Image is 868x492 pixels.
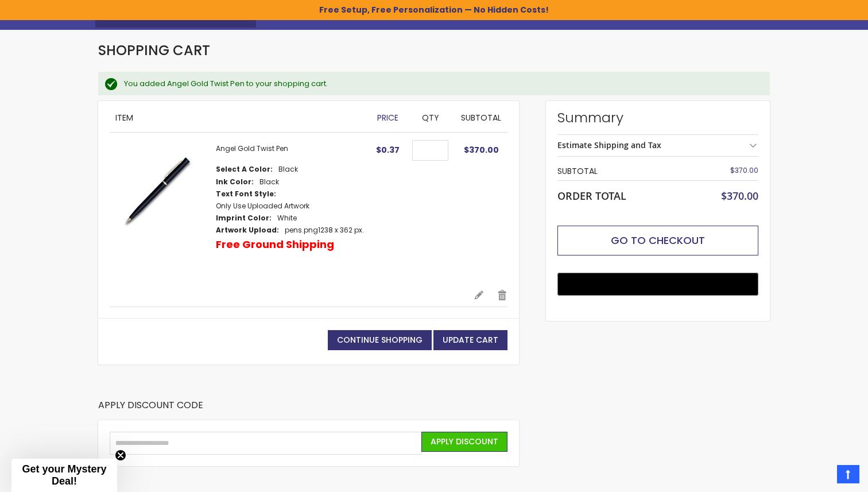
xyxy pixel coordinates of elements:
button: Buy with GPay [557,273,758,296]
strong: Summary [557,109,758,127]
img: Angel Gold-Black [110,144,204,239]
a: Angel Gold-Black [110,144,216,278]
span: Go to Checkout [611,233,705,247]
p: Free Ground Shipping [216,238,334,251]
a: Continue Shopping [328,330,432,350]
div: Get your Mystery Deal!Close teaser [11,459,117,492]
span: Qty [422,112,439,123]
span: Get your Mystery Deal! [22,463,106,487]
span: $370.00 [730,165,758,175]
span: $370.00 [464,144,499,156]
span: $0.37 [376,144,400,156]
dd: Black [278,165,298,174]
strong: Apply Discount Code [98,399,203,420]
a: Angel Gold Twist Pen [216,144,288,153]
dt: Text Font Style [216,189,276,199]
span: Apply Discount [431,436,498,447]
dd: Black [259,177,279,187]
span: Item [115,112,133,123]
strong: Order Total [557,187,626,203]
dt: Select A Color [216,165,273,174]
dd: 1238 x 362 px. [285,226,364,235]
span: $370.00 [721,189,758,203]
span: Price [377,112,398,123]
dt: Imprint Color [216,214,272,223]
th: Subtotal [557,162,691,180]
dt: Ink Color [216,177,254,187]
iframe: Google Customer Reviews [773,461,868,492]
dd: White [277,214,297,223]
span: Update Cart [443,334,498,346]
span: Shopping Cart [98,41,210,60]
dd: Only Use Uploaded Artwork [216,202,309,211]
strong: Estimate Shipping and Tax [557,140,661,150]
span: Subtotal [461,112,501,123]
a: pens.png [285,225,318,235]
div: You added Angel Gold Twist Pen to your shopping cart. [124,79,758,89]
button: Update Cart [433,330,507,350]
button: Go to Checkout [557,226,758,255]
button: Close teaser [115,450,126,461]
span: Continue Shopping [337,334,423,346]
dt: Artwork Upload [216,226,279,235]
